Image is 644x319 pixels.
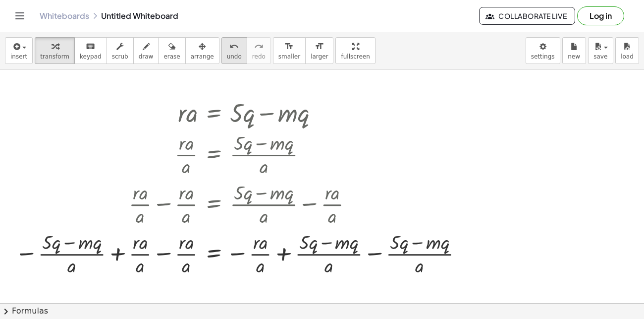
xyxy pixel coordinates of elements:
[158,37,185,64] button: erase
[86,41,95,53] i: keyboard
[273,37,306,64] button: format_sizesmaller
[526,37,560,64] button: settings
[254,41,264,53] i: redo
[40,11,89,21] a: Whiteboards
[112,53,128,60] span: scrub
[311,53,328,60] span: larger
[221,37,247,64] button: undoundo
[40,53,69,60] span: transform
[305,37,333,64] button: format_sizelarger
[139,53,154,60] span: draw
[593,53,607,60] span: save
[5,37,33,64] button: insert
[185,37,219,64] button: arrange
[191,53,214,60] span: arrange
[12,8,28,24] button: Toggle navigation
[133,37,159,64] button: draw
[315,41,324,53] i: format_size
[229,41,239,53] i: undo
[479,7,575,25] button: Collaborate Live
[621,53,634,60] span: load
[562,37,586,64] button: new
[252,53,266,60] span: redo
[10,53,27,60] span: insert
[341,53,370,60] span: fullscreen
[163,53,180,60] span: erase
[107,37,134,64] button: scrub
[247,37,271,64] button: redoredo
[284,41,294,53] i: format_size
[568,53,580,60] span: new
[80,53,102,60] span: keypad
[35,37,75,64] button: transform
[487,11,567,20] span: Collaborate Live
[615,37,639,64] button: load
[74,37,107,64] button: keyboardkeypad
[531,53,555,60] span: settings
[335,37,375,64] button: fullscreen
[227,53,242,60] span: undo
[588,37,613,64] button: save
[577,6,624,25] button: Log in
[278,53,300,60] span: smaller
